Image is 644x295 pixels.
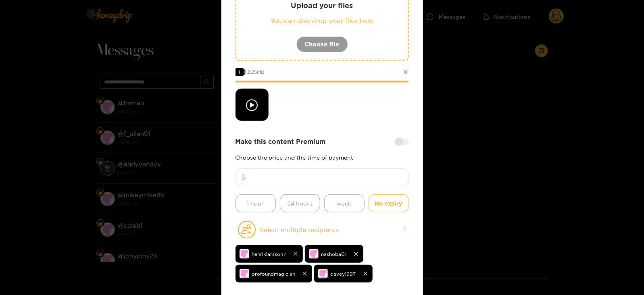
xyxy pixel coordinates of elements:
img: no-avatar.png [318,269,328,278]
span: henriklarsson7 [252,249,286,259]
p: Choose the price and the time of payment [236,154,409,160]
strong: Make this content Premium [236,137,326,146]
span: davey1997 [331,269,356,278]
button: No expiry [369,194,409,212]
span: 1 [236,68,244,76]
span: profoundmagician [252,269,296,278]
button: 1 hour [236,194,276,212]
span: No expiry [375,199,402,208]
span: week [337,199,352,208]
img: no-avatar.png [240,269,249,278]
span: 24 hours [288,199,312,208]
button: Choose file [296,36,348,52]
button: week [324,194,365,212]
p: You can also drop your files here [252,16,392,25]
p: Upload your files [252,1,392,10]
span: 1 hour [247,199,264,208]
img: no-avatar.png [240,249,249,259]
span: 2.25 MB [248,69,265,75]
button: 24 hours [280,194,320,212]
button: Select multiple recipients [236,220,409,239]
img: no-avatar.png [309,249,319,259]
span: nashoba01 [321,249,347,259]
